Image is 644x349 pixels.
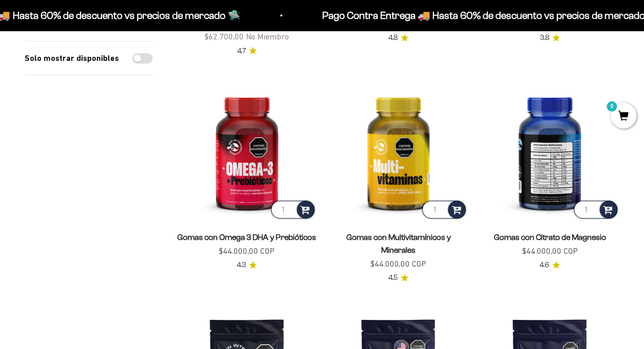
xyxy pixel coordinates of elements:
[346,233,450,254] a: Gomas con Multivitamínicos y Minerales
[388,272,398,283] span: 4.5
[606,100,618,113] mark: 0
[540,32,560,43] a: 3.83.8 de 5.0 estrellas
[522,245,578,258] sale-price: $44.000,00 COP
[237,259,257,271] a: 4.34.3 de 5.0 estrellas
[219,245,275,258] sale-price: $44.000,00 COP
[237,46,246,57] span: 4.7
[237,259,246,271] span: 4.3
[177,233,316,242] a: Gomas con Omega 3 DHA y Prebióticos
[204,32,244,41] span: $62.700,00
[246,32,289,41] span: No Miembro
[494,233,606,242] a: Gomas con Citrato de Magnesio
[540,32,549,43] span: 3.8
[539,259,560,271] a: 4.64.6 de 5.0 estrellas
[370,257,426,271] sale-price: $44.000,00 COP
[25,52,119,65] label: Solo mostrar disponibles
[237,46,257,57] a: 4.74.7 de 5.0 estrellas
[388,32,408,43] a: 4.84.8 de 5.0 estrellas
[480,81,619,221] img: Gomas con Citrato de Magnesio
[388,32,398,43] span: 4.8
[611,111,636,122] a: 0
[388,272,408,283] a: 4.54.5 de 5.0 estrellas
[539,259,549,271] span: 4.6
